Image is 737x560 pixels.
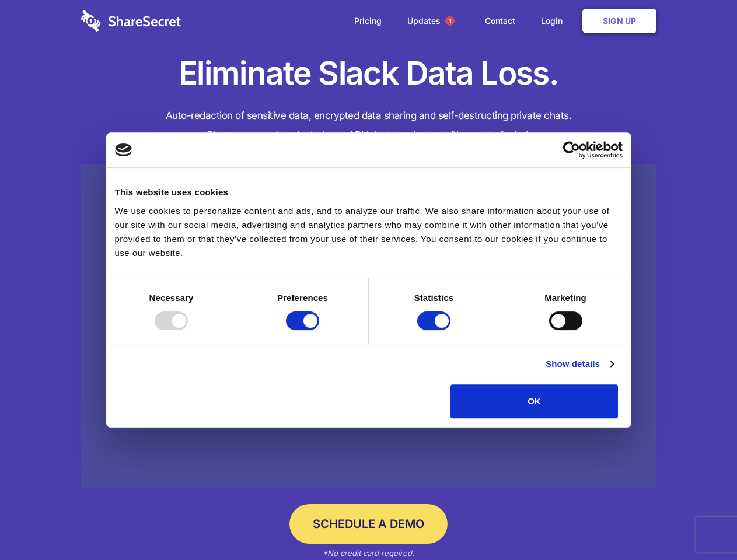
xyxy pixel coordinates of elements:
em: *No credit card required. [323,548,414,558]
h4: Auto-redaction of sensitive data, encrypted data sharing and self-destructing private chats. Shar... [81,106,656,145]
a: Show details [546,357,613,371]
a: Usercentrics Cookiebot - opens in a new window [521,141,623,159]
a: Sign Up [582,9,656,33]
strong: Statistics [414,293,454,303]
strong: Necessary [149,293,194,303]
a: Schedule a Demo [289,504,448,544]
div: This website uses cookies [115,185,623,199]
img: logo [115,143,132,156]
a: Login [529,3,580,39]
h1: Eliminate Slack Data Loss. [81,52,656,94]
a: Contact [473,3,527,39]
a: Wistia video thumbnail [81,164,656,488]
img: logo-wordmark-white-trans-d4663122ce5f474addd5e946df7df03e33cb6a1c49d2221995e7729f52c070b2.svg [81,10,181,32]
span: 1 [445,16,455,26]
strong: Preferences [277,293,328,303]
div: We use cookies to personalize content and ads, and to analyze our traffic. We also share informat... [115,204,623,260]
a: Pricing [343,3,393,39]
strong: Marketing [544,293,586,303]
button: OK [450,384,618,418]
